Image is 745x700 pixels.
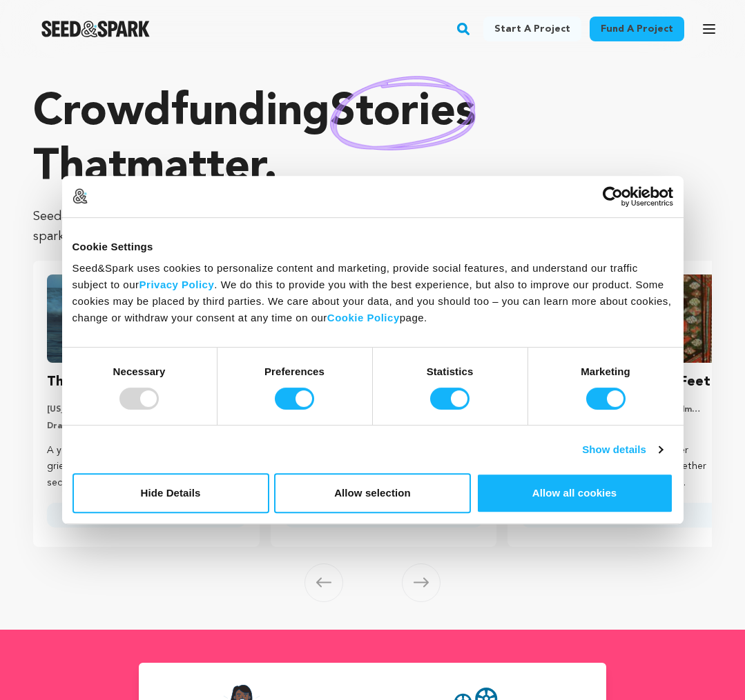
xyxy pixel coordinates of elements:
strong: Marketing [581,366,630,377]
a: Usercentrics Cookiebot - opens in a new window [552,186,673,207]
a: Support this project [47,503,246,528]
div: Cookie Settings [72,239,673,255]
p: Crowdfunding that . [33,86,712,196]
p: [US_STATE][GEOGRAPHIC_DATA], [US_STATE] | Film Short [47,404,246,415]
img: hand sketched image [330,76,476,151]
img: The Sea Between Us image [47,274,246,363]
button: Hide Details [72,473,269,513]
img: logo [72,188,88,203]
a: Cookie Policy [327,312,400,323]
p: Drama, Family [47,421,246,432]
p: Seed&Spark is where creators and audiences work together to bring incredible new projects to life... [33,207,712,247]
strong: Statistics [427,366,474,377]
a: Show details [582,441,662,458]
button: Allow selection [274,473,471,513]
a: Start a project [483,17,581,41]
div: Seed&Spark uses cookies to personalize content and marketing, provide social features, and unders... [72,260,673,326]
strong: Preferences [264,366,325,377]
a: Fund a project [590,17,684,41]
img: Seed&Spark Logo Dark Mode [41,21,150,37]
strong: Necessary [113,366,166,377]
h3: The Sea Between Us [47,371,185,393]
a: Privacy Policy [139,279,215,290]
a: Seed&Spark Homepage [41,21,150,37]
span: matter [126,146,264,190]
button: Allow all cookies [476,473,673,513]
p: A year after her sister’s passing, mounting grief forces a woman to confront the secrets, silence... [47,443,246,492]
